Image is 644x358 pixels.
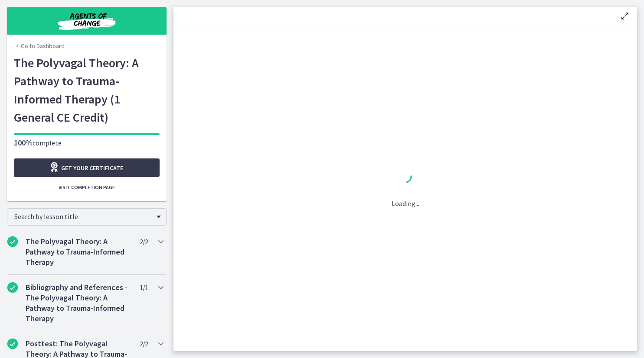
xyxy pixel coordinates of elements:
h2: The Polyvagal Theory: A Pathway to Trauma-Informed Therapy [26,236,131,268]
span: 2 / 2 [140,339,148,349]
i: Completed [7,339,18,349]
button: Visit completion page [14,181,160,194]
h2: Bibliography and References - The Polyvagal Theory: A Pathway to Trauma-Informed Therapy [26,282,131,324]
a: Get your certificate [14,158,160,177]
h1: The Polyvagal Theory: A Pathway to Trauma-Informed Therapy (1 General CE Credit) [14,54,160,126]
p: complete [14,138,160,148]
span: 1 / 1 [140,282,148,293]
a: Go to Dashboard [14,42,65,50]
span: Search by lesson title [14,212,152,221]
div: Search by lesson title [7,208,167,226]
i: Opens in a new window [49,162,61,172]
p: Loading... [392,198,419,209]
img: Agents of Change [35,10,139,31]
span: 100% [14,138,33,148]
span: Visit completion page [59,184,115,191]
i: Completed [7,236,18,247]
span: 2 / 2 [140,236,148,247]
i: Completed [7,282,18,293]
span: Get your certificate [61,163,123,173]
div: 1 [392,168,419,188]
